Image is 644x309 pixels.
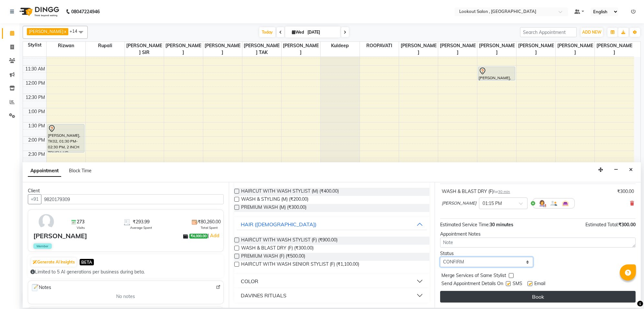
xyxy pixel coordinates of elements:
[130,225,152,230] span: Average Spent
[86,42,125,50] span: Rupali
[201,225,218,230] span: Total Spent
[241,237,338,245] span: HAIRCUT WITH WASH STYLIST (F) (₹900.00)
[37,212,56,231] img: avatar
[290,30,305,35] span: Wed
[28,194,41,204] button: +91
[48,124,84,152] div: [PERSON_NAME], TK02, 01:30 PM-02:30 PM, 2 INCH TOUCH-UP (WITHOUT [MEDICAL_DATA])
[442,188,510,195] div: WASH & BLAST DRY (F)
[237,218,427,230] button: HAIR ([DEMOGRAPHIC_DATA])
[513,280,522,288] span: SMS
[203,42,242,57] span: [PERSON_NAME]
[626,165,636,175] button: Close
[440,231,636,238] div: Appointment Notes
[237,290,427,301] button: DAVINES RITUALS
[321,42,360,50] span: kuldeep
[538,199,546,207] img: Hairdresser.png
[237,275,427,287] button: COLOR
[561,199,569,207] img: Interior.png
[27,108,46,115] div: 1:00 PM
[516,42,555,57] span: [PERSON_NAME]
[305,27,338,37] input: 2025-09-03
[23,42,46,48] div: Stylist
[24,80,46,87] div: 12:00 PM
[550,199,558,207] img: Member.png
[198,218,221,225] span: ₹80,260.00
[556,42,594,57] span: [PERSON_NAME]
[17,3,61,21] img: logo
[581,28,603,37] button: ADD NEW
[70,28,82,34] span: +14
[189,234,208,239] span: ₹4,000.00
[47,42,85,50] span: Rizwan
[534,280,545,288] span: Email
[241,245,314,253] span: WASH & BLAST DRY (F) (₹300.00)
[494,189,510,194] small: for
[478,67,515,80] div: [PERSON_NAME], TK03, 11:30 AM-12:00 PM, BIKINI FRONT (W)
[29,29,63,34] span: [PERSON_NAME]
[242,42,281,57] span: [PERSON_NAME] TAK
[241,261,359,269] span: HAIRCUT WITH WASH SENIOR STYLIST (F) (₹1,100.00)
[27,137,46,144] div: 2:00 PM
[617,188,634,195] div: ₹300.00
[595,42,634,57] span: [PERSON_NAME]
[259,27,275,37] span: Today
[520,27,577,37] input: Search Appointment
[77,218,84,225] span: 273
[241,204,306,212] span: PREMIUM WASH (M) (₹300.00)
[63,29,66,34] a: x
[209,232,220,240] a: Add
[125,42,164,57] span: [PERSON_NAME] SIR
[116,293,135,300] span: No notes
[241,196,308,204] span: WASH & STYLING (M) (₹200.00)
[440,222,490,228] span: Estimated Service Time:
[441,280,503,288] span: Send Appointment Details On
[27,123,46,129] div: 1:30 PM
[582,30,601,35] span: ADD NEW
[71,3,100,21] b: 08047224946
[69,168,92,174] span: Block Time
[241,220,316,228] div: HAIR ([DEMOGRAPHIC_DATA])
[24,66,46,72] div: 11:30 AM
[208,232,220,240] span: |
[241,188,339,196] span: HAIRCUT WITH WASH STYLIST (M) (₹400.00)
[442,200,476,207] span: [PERSON_NAME]
[241,277,258,285] div: COLOR
[360,42,399,50] span: ROOPAVATI
[440,250,533,257] div: Status
[477,42,516,57] span: [PERSON_NAME]
[618,222,636,228] span: ₹300.00
[440,291,636,303] button: Book
[31,258,76,267] button: Generate AI Insights
[80,259,94,265] span: BETA
[164,42,203,57] span: [PERSON_NAME]
[282,42,320,57] span: [PERSON_NAME]
[241,253,305,261] span: PREMIUM WASH (F) (₹500.00)
[399,42,438,57] span: [PERSON_NAME]
[27,151,46,158] div: 2:30 PM
[33,243,52,249] span: Member
[28,165,61,177] span: Appointment
[30,269,221,275] div: Limited to 5 AI generations per business during beta.
[28,187,224,194] div: Client
[585,222,618,228] span: Estimated Total:
[441,272,506,280] span: Merge Services of Same Stylist
[438,42,477,57] span: [PERSON_NAME]
[77,225,85,230] span: Visits
[33,231,87,241] div: [PERSON_NAME]
[241,292,286,299] div: DAVINES RITUALS
[133,218,150,225] span: ₹293.99
[498,189,510,194] span: 30 min
[24,94,46,101] div: 12:30 PM
[31,283,51,292] span: Notes
[490,222,513,228] span: 30 minutes
[41,194,224,204] input: Search by Name/Mobile/Email/Code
